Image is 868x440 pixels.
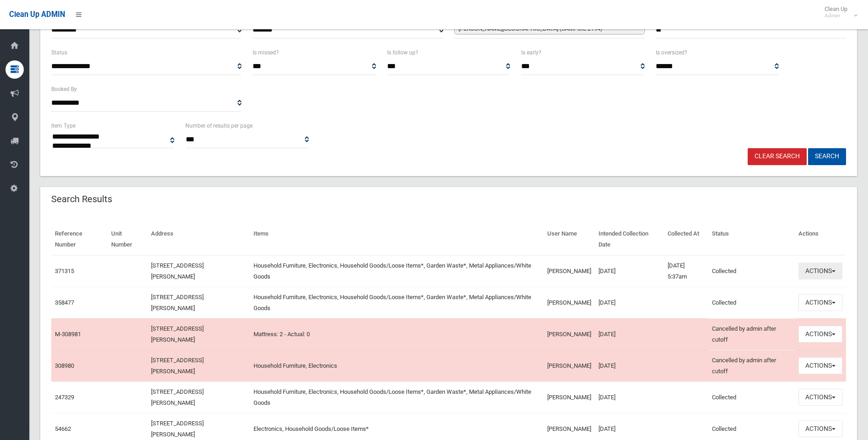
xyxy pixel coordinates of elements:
td: Cancelled by admin after cutoff [708,350,795,381]
button: Actions [798,326,842,343]
td: Collected [708,255,795,287]
small: Admin [825,12,847,19]
span: Clean Up [820,5,857,19]
th: Address [147,224,249,255]
label: Is missed? [253,48,279,58]
th: Intended Collection Date [595,224,664,255]
td: Household Furniture, Electronics, Household Goods/Loose Items*, Garden Waste*, Metal Appliances/W... [250,381,544,413]
span: Clean Up ADMIN [9,10,65,19]
a: 247329 [55,394,74,401]
td: Household Furniture, Electronics, Household Goods/Loose Items*, Garden Waste*, Metal Appliances/W... [250,255,544,287]
button: Actions [798,420,842,437]
td: [DATE] [595,350,664,381]
button: Actions [798,263,842,279]
th: Items [250,224,544,255]
th: Reference Number [51,224,108,255]
th: Status [708,224,795,255]
a: 358477 [55,299,74,306]
a: [STREET_ADDRESS][PERSON_NAME] [151,294,204,311]
label: Is follow up? [387,48,418,58]
a: [STREET_ADDRESS][PERSON_NAME] [151,325,204,343]
label: Number of results per page [185,121,253,131]
td: Mattress: 2 - Actual: 0 [250,318,544,350]
a: 308980 [55,362,74,369]
label: Status [51,48,67,58]
th: User Name [544,224,595,255]
td: [DATE] [595,381,664,413]
a: M-308981 [55,331,81,338]
button: Actions [798,389,842,406]
td: Collected [708,287,795,318]
td: [PERSON_NAME] [544,255,595,287]
th: Actions [795,224,846,255]
a: 371315 [55,268,74,274]
td: [PERSON_NAME] [544,287,595,318]
label: Is early? [521,48,541,58]
td: [PERSON_NAME] [544,318,595,350]
td: [DATE] [595,318,664,350]
a: 54662 [55,425,71,432]
td: [DATE] 5:37am [664,255,708,287]
td: Household Furniture, Electronics, Household Goods/Loose Items*, Garden Waste*, Metal Appliances/W... [250,287,544,318]
td: Collected [708,381,795,413]
a: Clear Search [748,148,807,165]
td: Household Furniture, Electronics [250,350,544,381]
th: Unit Number [108,224,147,255]
label: Is oversized? [656,48,687,58]
button: Actions [798,357,842,374]
button: Actions [798,294,842,311]
a: [STREET_ADDRESS][PERSON_NAME] [151,357,204,375]
a: [STREET_ADDRESS][PERSON_NAME] [151,420,204,438]
td: [PERSON_NAME] [544,350,595,381]
header: Search Results [40,190,123,208]
td: Cancelled by admin after cutoff [708,318,795,350]
label: Item Type [51,121,75,131]
td: [PERSON_NAME] [544,381,595,413]
td: [DATE] [595,255,664,287]
a: [STREET_ADDRESS][PERSON_NAME] [151,388,204,406]
td: [DATE] [595,287,664,318]
button: Search [808,148,846,165]
th: Collected At [664,224,708,255]
a: [STREET_ADDRESS][PERSON_NAME] [151,262,204,280]
label: Booked By [51,84,77,94]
